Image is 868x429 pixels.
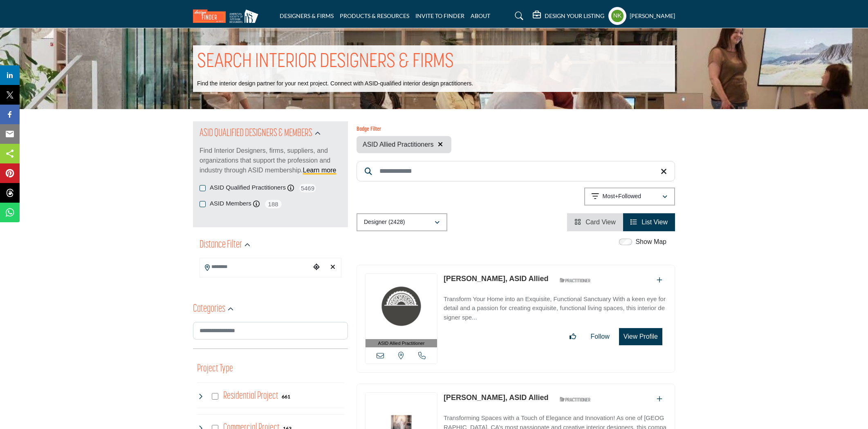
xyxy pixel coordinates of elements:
span: Card View [585,219,616,226]
span: ASID Allied Practitioners [363,140,433,150]
button: Project Type [197,361,233,377]
img: ASID Qualified Practitioners Badge Icon [556,275,593,286]
input: ASID Members checkbox [200,201,206,207]
h1: SEARCH INTERIOR DESIGNERS & FIRMS [197,49,454,75]
span: ASID Allied Practitioner [378,340,425,347]
input: ASID Qualified Practitioners checkbox [200,185,206,191]
p: Almas Shewa, ASID Allied [444,392,549,403]
p: Most+Followed [603,192,641,201]
span: 188 [264,199,283,209]
input: Search Category [193,322,348,340]
button: Show hide supplier dropdown [608,7,626,25]
button: Most+Followed [584,188,675,206]
h5: DESIGN YOUR LISTING [545,12,604,20]
img: ASID Qualified Practitioners Badge Icon [556,394,593,404]
h4: Residential Project: Types of projects range from simple residential renovations to highly comple... [223,389,278,403]
a: INVITE TO FINDER [415,12,464,19]
p: Transform Your Home into an Exquisite, Functional Sanctuary With a keen eye for detail and a pass... [444,295,666,322]
a: Learn more [303,167,336,174]
p: Find Interior Designers, firms, suppliers, and organizations that support the profession and indu... [200,146,341,175]
label: Show Map [635,237,666,247]
a: Transform Your Home into an Exquisite, Functional Sanctuary With a keen eye for detail and a pass... [444,290,666,322]
span: 5469 [298,183,317,193]
a: PRODUCTS & RESOURCES [340,12,409,19]
img: April Howe, ASID Allied [366,274,437,339]
div: Choose your current location [310,259,323,276]
p: Designer (2428) [364,218,405,226]
div: 661 Results For Residential Project [282,393,290,400]
a: Add To List [657,395,662,402]
li: List View [623,213,675,231]
a: Search [507,9,529,22]
button: Designer (2428) [357,213,447,231]
input: Search Keyword [357,161,675,181]
p: Find the interior design partner for your next project. Connect with ASID-qualified interior desi... [197,80,473,88]
a: DESIGNERS & FIRMS [280,12,334,19]
div: Clear search location [327,259,339,276]
button: Follow [585,328,615,345]
a: View Card [574,219,616,226]
label: ASID Members [210,199,251,208]
a: Add To List [657,277,662,284]
button: Like listing [564,328,581,345]
input: Search Location [200,259,310,275]
p: April Howe, ASID Allied [444,273,549,284]
h5: [PERSON_NAME] [630,12,675,20]
b: 661 [282,394,290,400]
button: View Profile [619,328,662,345]
h2: Distance Filter [200,238,242,252]
a: [PERSON_NAME], ASID Allied [444,275,549,283]
div: DESIGN YOUR LISTING [533,11,604,21]
a: [PERSON_NAME], ASID Allied [444,393,549,402]
a: ASID Allied Practitioner [366,274,437,348]
li: Card View [567,213,623,231]
h2: Categories [193,302,225,317]
a: ABOUT [471,12,490,19]
a: View List [630,219,668,226]
label: ASID Qualified Practitioners [210,183,286,192]
h6: Badge Filter [357,126,451,133]
h2: ASID QUALIFIED DESIGNERS & MEMBERS [200,126,312,141]
input: Select Residential Project checkbox [212,393,218,400]
span: List View [641,219,668,226]
img: Site Logo [193,9,262,23]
